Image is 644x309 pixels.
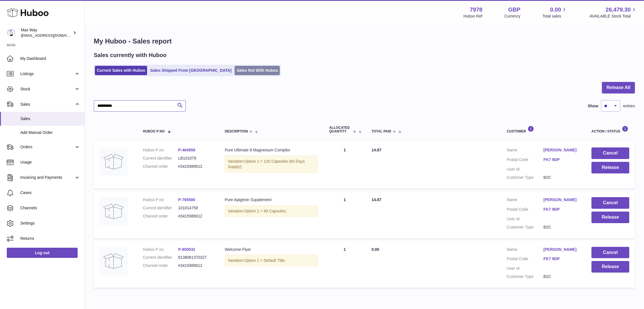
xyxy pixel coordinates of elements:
span: Cases [20,190,80,195]
div: Currency [505,14,521,19]
a: [PERSON_NAME] [543,147,580,153]
span: 14.87 [372,197,381,202]
div: Variation: [225,156,318,173]
div: Variation: [225,205,318,217]
a: Sales Shipped From [GEOGRAPHIC_DATA] [148,66,233,75]
span: Option 1 = Default Title; [244,258,286,263]
span: entries [623,103,635,109]
h2: Sales currently with Huboo [94,51,167,59]
dt: Postal Code [507,157,543,164]
div: Pure Ultimate 8 Magnesium Complex [225,147,318,153]
dt: User Id [507,266,543,271]
span: Huboo P no [143,130,165,133]
label: Show [588,103,598,109]
a: Sales Not With Huboo [235,66,280,75]
a: Current Sales with Huboo [95,66,147,75]
span: Settings [20,221,80,226]
div: Variation: [225,255,318,266]
a: FK7 9DP [543,256,580,262]
button: Release [591,261,629,273]
div: Customer [507,126,580,133]
strong: GBP [508,6,520,14]
span: Total paid [372,130,391,133]
img: no-photo.jpg [99,147,128,176]
a: 0.00 Total sales [542,6,567,19]
a: P-850032 [178,247,195,252]
h1: My Huboo - Sales report [94,37,635,46]
div: Huboo Ref [464,14,483,19]
dd: #3415989012 [178,214,213,219]
td: 1 [324,142,366,189]
dt: Customer Type [507,274,543,279]
span: My Dashboard [20,56,80,61]
td: 1 [324,192,366,238]
a: P-464958 [178,148,195,152]
span: Usage [20,160,80,165]
a: [PERSON_NAME] [543,247,580,252]
dt: Name [507,197,543,204]
td: 1 [324,241,366,288]
button: Release All [602,82,635,93]
dt: Postal Code [507,207,543,214]
dt: Channel order [143,164,178,169]
span: 26,479.30 [606,6,631,14]
span: Channels [20,205,80,211]
dt: Channel order [143,263,178,268]
button: Release [591,212,629,223]
dt: Channel order [143,214,178,219]
span: Sales [20,102,74,107]
a: Log out [7,248,78,258]
button: Cancel [591,247,629,258]
dd: B2C [543,175,580,180]
a: FK7 9DP [543,207,580,212]
span: Option 1 = 90 Capsules; [244,209,287,213]
span: 0.00 [372,247,379,252]
dd: B2C [543,225,580,230]
img: Max@LongevityBox.co.uk [7,29,15,37]
img: no-photo.jpg [99,197,128,225]
div: Pure Apigenin Supplement [225,197,318,203]
button: Cancel [591,197,629,209]
div: Max Way [21,27,72,38]
span: 0.00 [550,6,561,14]
strong: 7978 [470,6,483,14]
span: Description [225,130,248,133]
dd: B2C [543,274,580,279]
a: 26,479.30 AVAILABLE Stock Total [590,6,637,19]
span: Option 1 = 120 Capsules (60 Days Supply); [228,159,305,169]
span: Returns [20,236,80,241]
span: Invoicing and Payments [20,175,74,180]
span: ALLOCATED Quantity [329,126,352,133]
dd: #3415989012 [178,164,213,169]
dd: LB101079 [178,156,213,161]
span: Total sales [542,14,567,19]
dt: Current identifier [143,255,178,260]
dt: Name [507,147,543,154]
dd: 101014758 [178,205,213,211]
div: Action / Status [591,126,629,133]
img: no-photo.jpg [99,247,128,275]
span: Sales [20,116,80,121]
a: [PERSON_NAME] [543,197,580,203]
span: Add Manual Order [20,130,80,135]
dd: #3415989012 [178,263,213,268]
dd: 8138081370327 [178,255,213,260]
dt: Customer Type [507,175,543,180]
a: P-765580 [178,197,195,202]
dt: Current identifier [143,205,178,211]
span: 14.87 [372,148,381,152]
dt: Postal Code [507,256,543,263]
a: FK7 9DP [543,157,580,162]
button: Release [591,162,629,173]
dt: Current identifier [143,156,178,161]
dt: Huboo P no [143,247,178,252]
dt: Name [507,247,543,254]
button: Cancel [591,147,629,159]
span: [EMAIL_ADDRESS][DOMAIN_NAME] [21,33,83,38]
span: Orders [20,144,74,150]
span: AVAILABLE Stock Total [590,14,637,19]
dt: User Id [507,216,543,222]
span: Listings [20,71,74,77]
dt: Customer Type [507,225,543,230]
dt: Huboo P no [143,197,178,203]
